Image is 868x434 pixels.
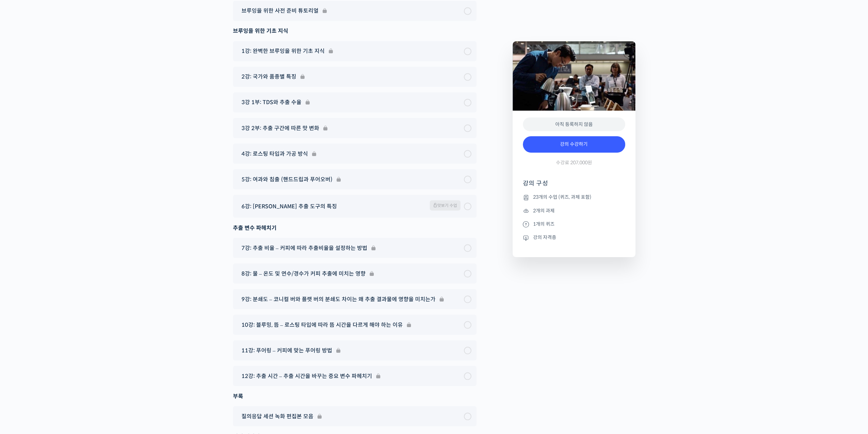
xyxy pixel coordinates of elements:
span: 대화 [62,227,71,233]
li: 1개의 퀴즈 [523,220,625,228]
div: 부록 [233,391,476,401]
div: 브루잉을 위한 기초 지식 [233,26,476,36]
a: 6강: [PERSON_NAME] 추출 도구의 특징 맛보기 수업 [238,200,471,212]
span: 6강: [PERSON_NAME] 추출 도구의 특징 [241,201,337,211]
a: 홈 [2,216,45,234]
div: 아직 등록하지 않음 [523,117,625,131]
span: 홈 [21,227,26,232]
div: 추출 변수 파헤치기 [233,223,476,232]
li: 강의 자격증 [523,234,625,242]
h4: 강의 구성 [523,179,625,193]
span: 수강료 207,000원 [556,159,592,166]
li: 23개의 수업 (퀴즈, 과제 포함) [523,193,625,201]
a: 설정 [88,216,131,234]
li: 2개의 과제 [523,207,625,215]
span: 맛보기 수업 [430,200,460,210]
span: 설정 [105,227,114,232]
a: 강의 수강하기 [523,136,625,153]
a: 대화 [45,216,88,234]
